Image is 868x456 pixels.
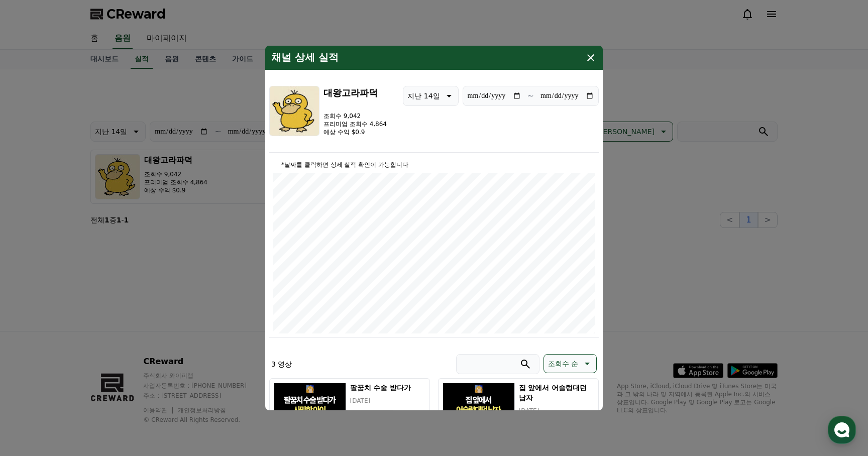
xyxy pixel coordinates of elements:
[323,112,387,120] p: 조회수 9,042
[544,354,597,373] button: 조회수 순
[32,333,38,341] span: 홈
[155,333,167,341] span: 설정
[350,397,425,405] p: [DATE]
[407,89,440,103] p: 지난 14일
[130,318,193,344] a: 설정
[323,86,387,100] h3: 대왕고라파덕
[323,120,387,128] p: 프리미엄 조회수 4,864
[271,52,339,64] h4: 채널 상세 실적
[92,334,104,342] span: 대화
[265,46,603,410] div: modal
[527,90,534,102] p: ~
[519,383,594,403] h5: 집 앞에서 어슬렁대던 남자
[323,128,387,136] p: 예상 수익 $0.9
[66,318,130,344] a: 대화
[548,357,578,371] p: 조회수 순
[269,86,319,136] img: 대왕고라파덕
[271,359,292,369] p: 3 영상
[519,407,594,415] p: [DATE]
[3,318,66,344] a: 홈
[350,383,425,393] h5: 팔꿈치 수술 받다가
[273,161,595,169] p: *날짜를 클릭하면 상세 실적 확인이 가능합니다
[403,86,458,106] button: 지난 14일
